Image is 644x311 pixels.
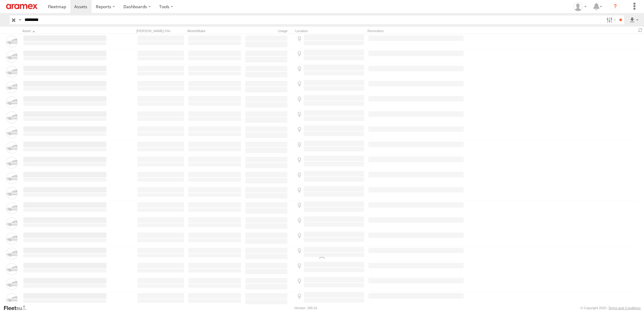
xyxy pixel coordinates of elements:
[3,305,31,311] a: Visit our Website
[18,15,22,24] label: Search Query
[6,4,38,9] img: aramex-logo.svg
[637,27,644,33] span: Refresh
[610,2,620,12] i: ?
[294,306,317,310] div: Version: 305.01
[604,15,617,24] label: Search Filter Options
[22,29,107,33] div: Click to Sort
[580,306,641,310] div: © Copyright 2025 -
[136,29,185,33] div: [PERSON_NAME]./Vin
[367,29,465,33] div: Reminders
[295,29,365,33] div: Location
[187,29,242,33] div: Model/Make
[244,29,293,33] div: Usage
[629,15,639,24] label: Export results as...
[571,2,589,11] div: Gabriel Liwang
[609,306,641,310] a: Terms and Conditions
